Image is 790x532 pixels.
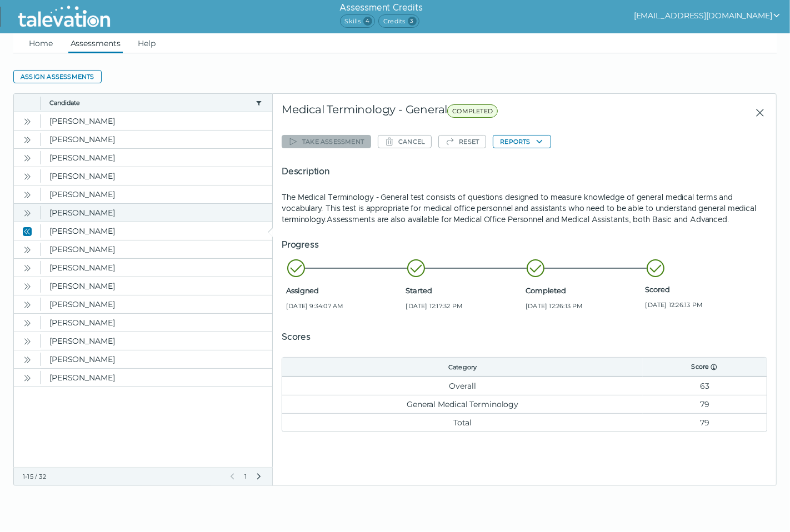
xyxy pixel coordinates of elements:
cds-icon: Open [23,264,32,273]
span: Completed [526,286,641,295]
button: Cancel [378,135,432,148]
h5: Progress [282,238,767,252]
span: 1 [243,472,248,481]
button: Reports [493,135,551,148]
span: Started [406,286,521,295]
button: candidate filter [254,98,263,107]
clr-dg-cell: [PERSON_NAME] [41,185,272,203]
cds-icon: Open [23,209,32,218]
a: Help [136,33,158,53]
button: Candidate [49,98,251,107]
button: Open [21,298,34,311]
cds-icon: Open [23,355,32,364]
div: 1-15 / 32 [23,472,221,481]
button: Close [21,224,34,238]
button: Open [21,169,34,183]
p: The Medical Terminology - General test consists of questions designed to measure knowledge of gen... [282,192,767,225]
div: Medical Terminology - General [282,103,624,123]
cds-icon: Open [23,245,32,254]
span: [DATE] 12:26:13 PM [526,302,641,310]
cds-icon: Open [23,374,32,383]
span: [DATE] 12:17:32 PM [406,302,521,310]
button: Open [21,151,34,164]
span: [DATE] 9:34:07 AM [286,302,401,310]
clr-dg-cell: [PERSON_NAME] [41,259,272,277]
button: Open [21,371,34,384]
td: General Medical Terminology [282,395,643,413]
a: Home [27,33,55,53]
cds-icon: Open [23,154,32,163]
td: Overall [282,377,643,395]
clr-dg-cell: [PERSON_NAME] [41,112,272,130]
button: Open [21,133,34,146]
img: Talevation_Logo_Transparent_white.png [13,3,115,31]
td: 63 [643,377,767,395]
clr-dg-cell: [PERSON_NAME] [41,295,272,313]
clr-dg-cell: [PERSON_NAME] [41,240,272,258]
h5: Description [282,165,767,178]
h5: Scores [282,330,767,344]
button: Next Page [254,472,263,481]
button: Open [21,353,34,366]
button: show user actions [634,9,781,22]
span: Assigned [286,286,401,295]
button: Open [21,243,34,256]
button: Take assessment [282,135,371,148]
button: Previous Page [228,472,237,481]
button: Open [21,188,34,201]
cds-icon: Open [23,117,32,126]
span: 3 [408,17,417,26]
clr-dg-cell: [PERSON_NAME] [41,369,272,387]
h6: Assessment Credits [339,1,422,14]
span: COMPLETED [447,104,498,118]
cds-icon: Open [23,282,32,291]
span: Credits [378,14,419,28]
clr-dg-cell: [PERSON_NAME] [41,350,272,368]
clr-dg-cell: [PERSON_NAME] [41,314,272,332]
cds-icon: Open [23,135,32,144]
th: Score [643,358,767,377]
cds-icon: Open [23,300,32,309]
clr-dg-cell: [PERSON_NAME] [41,149,272,167]
a: Assessments [68,33,123,53]
clr-dg-cell: [PERSON_NAME] [41,167,272,185]
clr-dg-cell: [PERSON_NAME] [41,277,272,295]
button: Reset [438,135,486,148]
cds-icon: Open [23,190,32,199]
clr-dg-cell: [PERSON_NAME] [41,204,272,222]
span: Skills [340,14,375,28]
span: Scored [646,285,761,294]
button: Open [21,279,34,293]
th: Category [282,358,643,377]
button: Open [21,114,34,128]
clr-dg-cell: [PERSON_NAME] [41,222,272,240]
td: 79 [643,413,767,431]
button: Open [21,316,34,329]
cds-icon: Open [23,172,32,181]
button: Open [21,334,34,348]
cds-icon: Open [23,319,32,328]
button: Close [746,103,767,123]
button: Open [21,261,34,274]
button: Assign assessments [13,70,102,83]
clr-dg-cell: [PERSON_NAME] [41,332,272,350]
cds-icon: Close [23,227,32,236]
td: Total [282,413,643,431]
td: 79 [643,395,767,413]
button: Open [21,206,34,219]
clr-dg-cell: [PERSON_NAME] [41,131,272,148]
span: [DATE] 12:26:13 PM [646,300,761,309]
span: 4 [363,17,372,26]
cds-icon: Open [23,337,32,346]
